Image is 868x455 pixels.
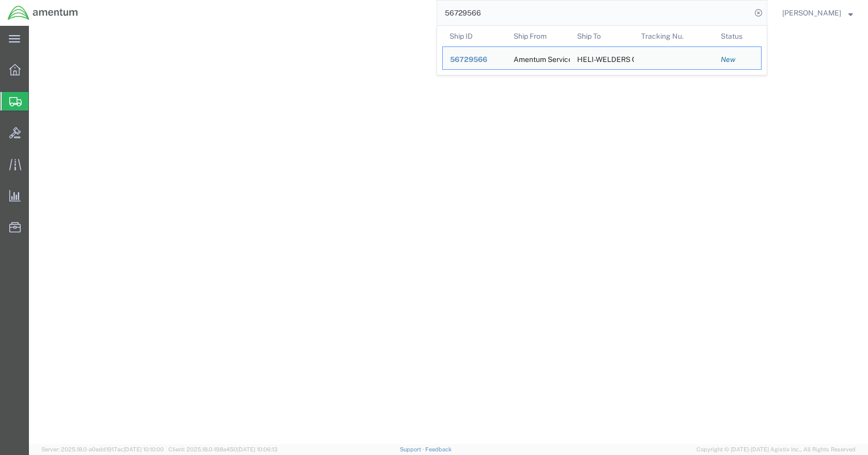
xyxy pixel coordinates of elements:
th: Status [714,26,762,46]
th: Ship To [570,26,634,46]
iframe: FS Legacy Container [29,26,868,444]
span: Copyright © [DATE]-[DATE] Agistix Inc., All Rights Reserved [696,445,856,454]
img: logo [7,5,79,21]
th: Ship From [506,26,570,46]
button: [PERSON_NAME] [782,7,854,19]
div: New [721,54,754,65]
span: [DATE] 10:10:00 [123,446,164,452]
div: 56729566 [450,54,499,65]
a: Support [400,446,426,452]
span: Client: 2025.18.0-198a450 [168,446,277,452]
a: Feedback [425,446,452,452]
table: Search Results [442,26,767,75]
input: Search for shipment number, reference number [437,1,751,25]
span: [DATE] 10:06:13 [237,446,277,452]
div: HELI-WELDERS CANADA LTD [577,47,627,69]
div: Amentum Services, Inc. [514,47,563,69]
th: Tracking Nu. [634,26,714,46]
span: Server: 2025.18.0-a0edd1917ac [41,446,164,452]
span: William Glazer [782,7,841,19]
span: 56729566 [450,55,487,64]
th: Ship ID [442,26,506,46]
